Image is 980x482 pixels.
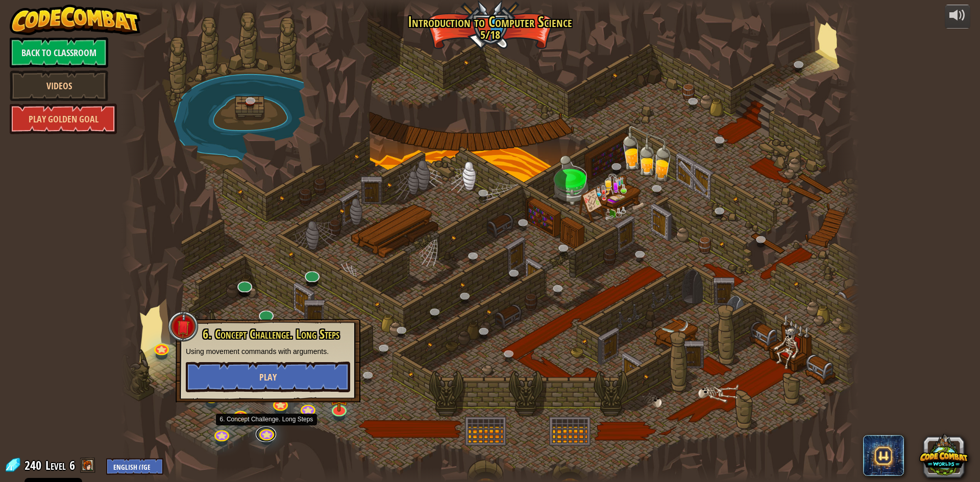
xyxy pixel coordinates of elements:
button: Adjust volume [945,5,970,29]
button: Play [186,362,350,392]
img: CodeCombat - Learn how to code by playing a game [10,5,140,35]
a: Videos [10,70,108,101]
a: Play Golden Goal [10,104,117,134]
p: Using movement commands with arguments. [186,346,350,357]
a: Back to Classroom [10,37,108,68]
span: 6. Concept Challenge. Long Steps [203,325,339,343]
span: 240 [24,457,44,473]
span: 6 [69,457,75,473]
img: level-banner-unstarted.png [329,377,349,412]
span: Play [259,371,277,384]
span: Level [45,457,66,474]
